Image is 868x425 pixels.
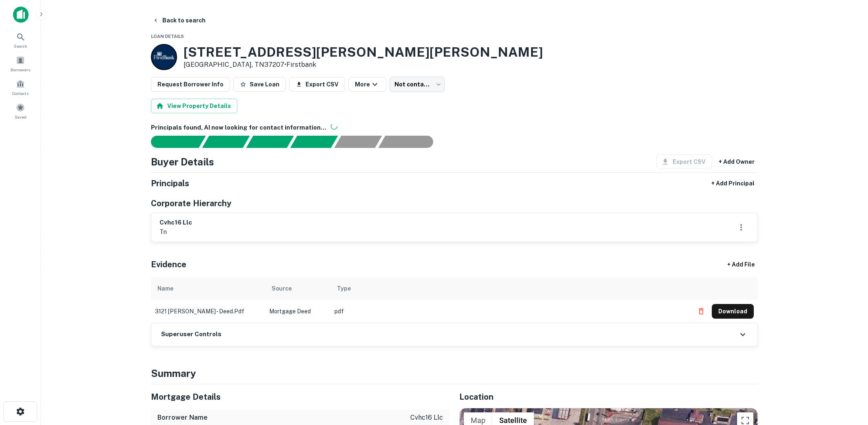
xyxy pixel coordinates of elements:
p: cvhc16 llc [410,413,443,423]
div: Source [272,284,292,293]
button: Save Loan [233,77,286,92]
h3: [STREET_ADDRESS][PERSON_NAME][PERSON_NAME] [184,44,543,60]
button: Delete file [694,305,709,318]
button: + Add Principal [708,176,758,191]
div: AI fulfillment process complete. [379,136,443,148]
h5: Corporate Hierarchy [151,197,231,209]
h4: Summary [151,366,758,381]
div: Your request is received and processing... [202,136,250,148]
a: Firstbank [286,61,316,68]
h5: Evidence [151,258,186,271]
h6: Principals found, AI now looking for contact information... [151,123,758,132]
a: Contacts [2,76,38,98]
div: Principals found, AI now looking for contact information... [290,136,338,148]
button: + Add Owner [715,154,758,169]
h6: Superuser Controls [161,330,221,339]
div: Sending borrower request to AI... [141,136,202,148]
div: + Add File [712,258,769,272]
p: tn [159,227,192,237]
button: View Property Details [151,99,237,113]
th: Source [265,277,330,300]
h5: Location [459,391,758,403]
a: Borrowers [2,53,38,75]
div: scrollable content [151,277,758,323]
h6: Borrower Name [157,413,208,423]
div: Documents found, AI parsing details... [246,136,294,148]
button: Download [712,304,754,319]
td: pdf [330,300,690,323]
a: Search [2,29,38,51]
div: Principals found, still searching for contact information. This may take time... [334,136,382,148]
td: Mortgage Deed [265,300,330,323]
p: [GEOGRAPHIC_DATA], TN37207 • [184,60,543,70]
th: Name [151,277,265,300]
div: Not contacted [390,77,445,92]
div: Type [337,284,351,293]
img: capitalize-icon.png [13,7,29,23]
span: Borrowers [11,66,30,73]
button: Back to search [149,13,209,28]
h6: cvhc16 llc [159,218,192,227]
span: Loan Details [151,34,184,39]
td: 3121 [PERSON_NAME] - deed.pdf [151,300,265,323]
h5: Principals [151,177,189,189]
a: Saved [2,100,38,122]
span: Search [14,43,27,49]
iframe: Chat Widget [827,360,868,399]
div: Name [157,284,173,293]
button: More [348,77,386,92]
button: Request Borrower Info [151,77,230,92]
span: Contacts [12,90,29,97]
th: Type [330,277,690,300]
button: Export CSV [289,77,345,92]
h5: Mortgage Details [151,391,449,403]
h4: Buyer Details [151,154,214,169]
span: Saved [15,114,27,120]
